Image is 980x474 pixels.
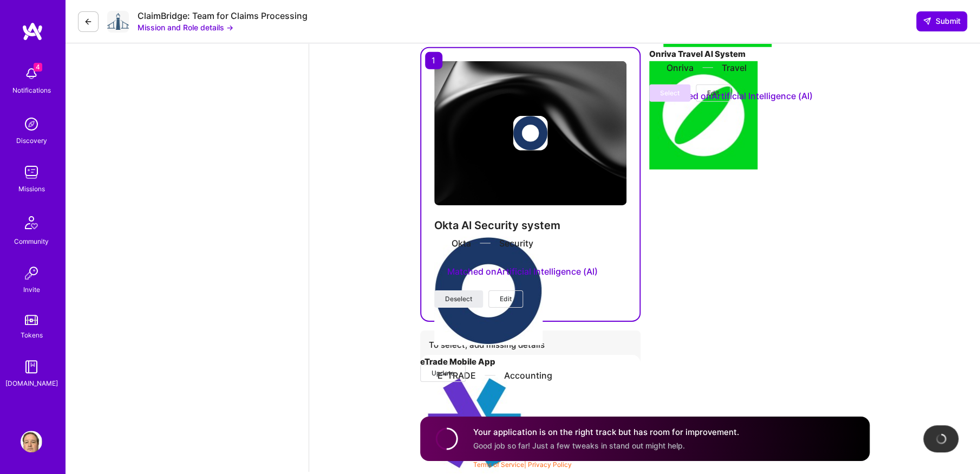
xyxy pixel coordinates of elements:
div: Tokens [21,329,43,341]
div: Notifications [12,85,51,96]
img: Community [18,210,44,236]
div: null [916,11,967,31]
div: Missions [18,183,45,194]
span: 4 [34,63,42,72]
a: Privacy Policy [528,460,572,469]
span: | [473,460,572,469]
img: Invite [21,262,42,284]
img: User Avatar [21,431,42,452]
div: [DOMAIN_NAME] [5,378,58,389]
div: Discovery [16,135,47,146]
span: Edit [500,294,512,304]
div: To select, add missing details [420,330,641,362]
img: Company logo [513,116,547,151]
img: divider [485,375,495,376]
i: icon LeftArrowDark [84,17,93,26]
div: Community [14,236,49,247]
div: Okta Security [452,237,533,249]
i: icon SendLight [923,17,931,25]
img: Company logo [434,237,543,345]
div: Onriva Travel [667,62,747,74]
span: Update [432,368,454,378]
h4: Onriva Travel AI System [649,47,870,61]
img: Company Logo [107,11,129,33]
span: Edit [707,88,719,98]
img: discovery [21,113,42,135]
h4: Okta AI Security system [434,218,626,232]
div: ClaimBridge: Team for Claims Processing [138,10,308,22]
div: © 2025 ATeams Inc., All rights reserved. [65,439,980,466]
img: teamwork [21,161,42,183]
div: E*TRADE Accounting [437,369,552,381]
img: divider [480,243,491,244]
div: Invite [23,284,40,295]
img: divider [702,67,713,68]
img: cover [434,61,626,205]
span: Deselect [445,294,472,304]
div: Matched on Artificial Intelligence (AI) [434,253,626,290]
span: Good job so far! Just a few tweaks in stand out might help. [473,441,685,450]
i: icon StarsPurple [434,267,443,276]
img: bell [21,63,42,85]
img: loading [936,433,946,444]
img: logo [22,22,43,41]
div: Matched on Artificial Intelligence (AI) [649,77,870,115]
img: Company logo [649,61,757,170]
span: Submit [923,16,961,27]
h4: eTrade Mobile App [420,355,641,369]
img: guide book [21,356,42,378]
a: Terms of Service [473,460,524,469]
img: tokens [25,315,38,325]
h4: Your application is on the right track but has room for improvement. [473,426,739,438]
button: Mission and Role details → [138,22,233,33]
